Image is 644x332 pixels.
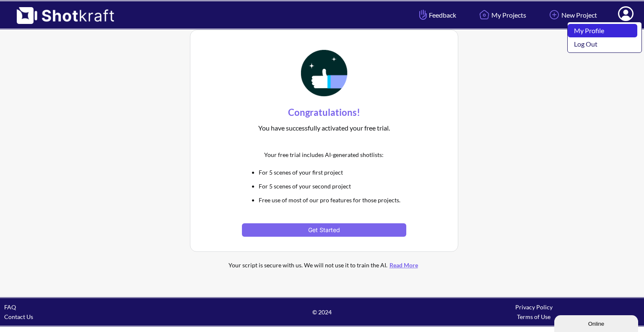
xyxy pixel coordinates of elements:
[4,303,16,311] a: FAQ
[417,10,456,20] span: Feedback
[298,47,350,99] img: Thumbs Up Icon
[471,4,532,26] a: My Projects
[259,195,406,205] li: Free use of most of our pro features for those projects.
[387,261,420,269] a: Read More
[547,8,561,22] img: Add Icon
[554,314,640,332] iframe: chat widget
[242,104,406,121] div: Congratulations!
[242,148,406,162] div: Your free trial includes AI-generated shotlists:
[541,4,603,26] a: New Project
[259,181,406,191] li: For 5 scenes of your second project
[259,167,406,177] li: For 5 scenes of your first project
[417,8,429,22] img: Hand Icon
[428,302,640,312] div: Privacy Policy
[428,312,640,322] div: Terms of Use
[242,121,406,135] div: You have successfully activated your free trial.
[211,260,437,270] div: Your script is secure with us. We will not use it to train the AI.
[477,8,491,22] img: Home Icon
[4,313,33,320] a: Contact Us
[242,223,406,237] button: Get Started
[568,37,637,51] a: Log Out
[568,24,637,37] a: My Profile
[216,307,428,317] span: © 2024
